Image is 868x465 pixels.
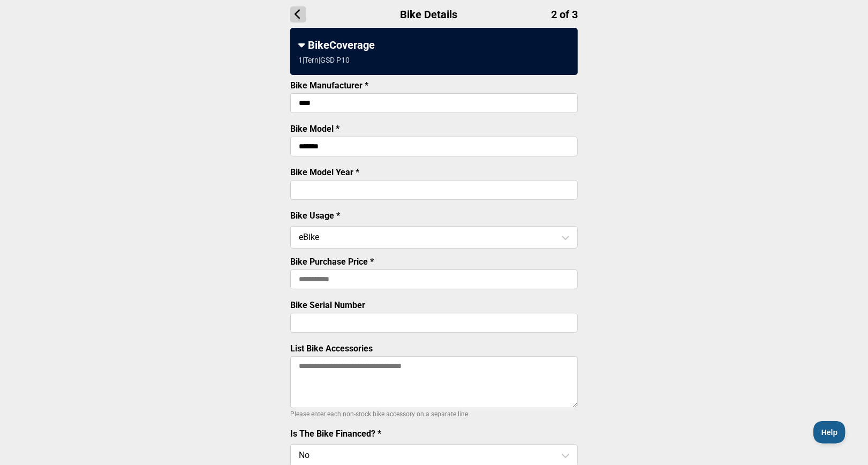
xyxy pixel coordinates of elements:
label: List Bike Accessories [290,343,373,354]
label: Bike Model * [290,124,339,134]
label: Bike Serial Number [290,300,365,310]
p: Please enter each non-stock bike accessory on a separate line [290,408,578,421]
label: Bike Model Year * [290,167,359,177]
div: 1 | Tern | GSD P10 [298,56,350,64]
h1: Bike Details [290,6,578,22]
iframe: Toggle Customer Support [813,421,847,444]
label: Bike Manufacturer * [290,80,368,91]
span: 2 of 3 [551,8,578,21]
div: BikeCoverage [298,39,570,51]
label: Bike Usage * [290,211,340,221]
label: Is The Bike Financed? * [290,429,381,439]
label: Bike Purchase Price * [290,257,374,267]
